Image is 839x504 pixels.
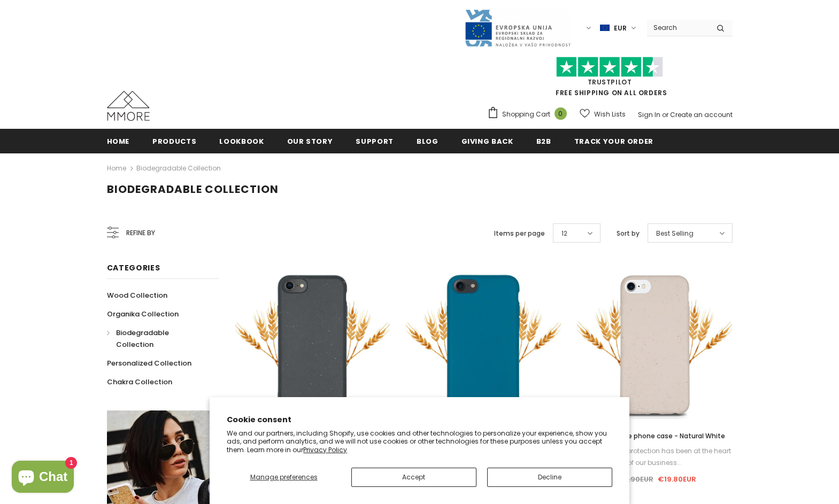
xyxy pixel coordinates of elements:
inbox-online-store-chat: Shopify online store chat [9,461,77,495]
input: Search Site [647,20,709,35]
a: Shopping Cart 0 [487,106,572,122]
a: Biodegradable phone case - Natural White [577,430,732,442]
p: We and our partners, including Shopify, use cookies and other technologies to personalize your ex... [227,429,612,454]
a: Biodegradable Collection [107,323,207,354]
span: €19.80EUR [658,474,696,484]
a: Wood Collection [107,286,167,305]
span: Manage preferences [250,472,318,482]
a: B2B [536,129,551,153]
span: Chakra Collection [107,377,172,387]
a: Track your order [574,129,653,153]
span: Blog [417,136,438,146]
span: Biodegradable phone case - Natural White [584,431,725,440]
span: B2B [536,136,551,146]
label: Items per page [494,228,545,239]
span: FREE SHIPPING ON ALL ORDERS [487,61,733,97]
label: Sort by [617,228,640,239]
span: Wish Lists [594,109,626,120]
a: Our Story [287,129,333,153]
span: Refine by [126,227,155,239]
button: Manage preferences [227,468,341,487]
a: Trustpilot [588,77,632,87]
a: Chakra Collection [107,373,172,391]
a: Products [152,129,196,153]
a: Sign In [638,110,660,119]
span: Categories [107,262,160,273]
span: Lookbook [219,136,264,146]
span: Products [152,136,196,146]
span: Giving back [461,136,513,146]
img: Javni Razpis [464,9,571,48]
span: €26.90EUR [613,474,653,484]
img: MMORE Cases [107,91,150,121]
h2: Cookie consent [227,414,612,425]
span: 12 [561,228,567,239]
a: Lookbook [219,129,264,153]
a: Home [107,129,130,153]
span: support [356,136,394,146]
span: Wood Collection [107,290,167,300]
a: Biodegradable Collection [136,164,221,173]
span: Biodegradable Collection [107,182,279,197]
a: Organika Collection [107,305,179,323]
a: Home [107,162,126,175]
button: Accept [351,468,476,487]
div: Environmental protection has been at the heart of our business... [577,445,732,469]
span: EUR [614,23,627,34]
span: or [662,110,668,119]
span: Shopping Cart [502,109,550,120]
a: Wish Lists [580,105,626,123]
a: support [356,129,394,153]
img: Trust Pilot Stars [556,57,663,77]
span: Our Story [287,136,333,146]
a: Blog [417,129,438,153]
span: 0 [555,107,567,120]
a: Create an account [670,110,733,119]
a: Javni Razpis [464,23,571,32]
span: Personalized Collection [107,358,191,368]
button: Decline [487,468,612,487]
span: Organika Collection [107,309,179,319]
span: Track your order [574,136,653,146]
a: Privacy Policy [303,445,347,454]
a: Personalized Collection [107,354,191,373]
span: Best Selling [656,228,694,239]
a: Giving back [461,129,513,153]
span: Biodegradable Collection [116,328,169,350]
span: Home [107,136,130,146]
